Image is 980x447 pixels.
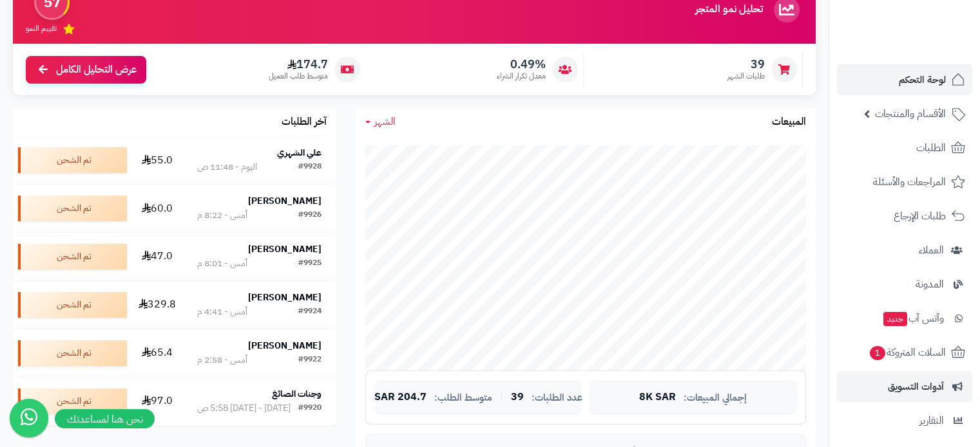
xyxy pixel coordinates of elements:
a: لوحة التحكم [837,64,972,95]
span: السلات المتروكة [869,343,946,361]
a: السلات المتروكة1 [837,337,972,368]
strong: [PERSON_NAME] [248,194,322,208]
img: logo-2.png [892,35,968,62]
td: 329.8 [132,281,182,329]
span: أدوات التسويق [888,378,944,396]
span: الشهر [374,114,396,129]
span: الطلبات [916,139,946,157]
strong: وجنات الصائغ [272,387,322,401]
span: متوسط الطلب: [434,392,492,403]
div: أمس - 8:01 م [197,257,247,270]
div: #9925 [298,257,322,270]
div: أمس - 8:22 م [197,209,247,222]
span: إجمالي المبيعات: [684,392,747,403]
h3: المبيعات [772,116,806,128]
div: تم الشحن [18,340,127,366]
td: 47.0 [132,233,182,280]
td: 97.0 [132,378,182,425]
strong: [PERSON_NAME] [248,291,322,304]
span: لوحة التحكم [899,71,946,89]
span: 39 [727,57,765,71]
div: تم الشحن [18,388,127,414]
a: عرض التحليل الكامل [26,56,146,84]
div: تم الشحن [18,244,127,269]
span: طلبات الإرجاع [894,207,946,225]
span: 39 [511,392,524,403]
div: اليوم - 11:48 ص [197,161,257,174]
div: تم الشحن [18,196,127,221]
a: أدوات التسويق [837,371,972,402]
span: التقارير [919,412,944,430]
span: 0.49% [497,57,546,71]
a: وآتس آبجديد [837,303,972,334]
span: عرض التحليل الكامل [56,62,137,77]
div: #9924 [298,306,322,318]
td: 55.0 [132,136,182,184]
h3: تحليل نمو المتجر [695,4,763,15]
span: تقييم النمو [26,23,57,34]
a: المدونة [837,269,972,300]
span: 174.7 [269,57,328,71]
span: جديد [883,312,907,326]
span: معدل تكرار الشراء [497,71,546,82]
a: طلبات الإرجاع [837,201,972,232]
span: 1 [870,346,885,360]
div: #9926 [298,209,322,222]
div: تم الشحن [18,147,127,173]
a: العملاء [837,235,972,266]
span: المراجعات والأسئلة [873,173,946,191]
td: 65.4 [132,329,182,377]
span: طلبات الشهر [727,71,765,82]
span: عدد الطلبات: [532,392,582,403]
div: #9922 [298,354,322,367]
div: أمس - 2:58 م [197,354,247,367]
strong: [PERSON_NAME] [248,242,322,256]
strong: علي الشهري [277,146,322,160]
div: #9920 [298,402,322,415]
span: الأقسام والمنتجات [875,105,946,123]
div: [DATE] - [DATE] 5:58 ص [197,402,291,415]
div: أمس - 4:41 م [197,306,247,318]
span: | [500,392,503,402]
span: وآتس آب [882,309,944,327]
a: الطلبات [837,132,972,163]
span: العملاء [919,241,944,259]
a: التقارير [837,405,972,436]
span: المدونة [916,275,944,293]
div: #9928 [298,161,322,174]
strong: [PERSON_NAME] [248,339,322,352]
a: المراجعات والأسئلة [837,167,972,197]
a: الشهر [365,114,396,129]
span: متوسط طلب العميل [269,71,328,82]
span: 204.7 SAR [374,392,427,403]
h3: آخر الطلبات [282,116,327,128]
div: تم الشحن [18,292,127,318]
span: 8K SAR [639,392,676,403]
td: 60.0 [132,185,182,232]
